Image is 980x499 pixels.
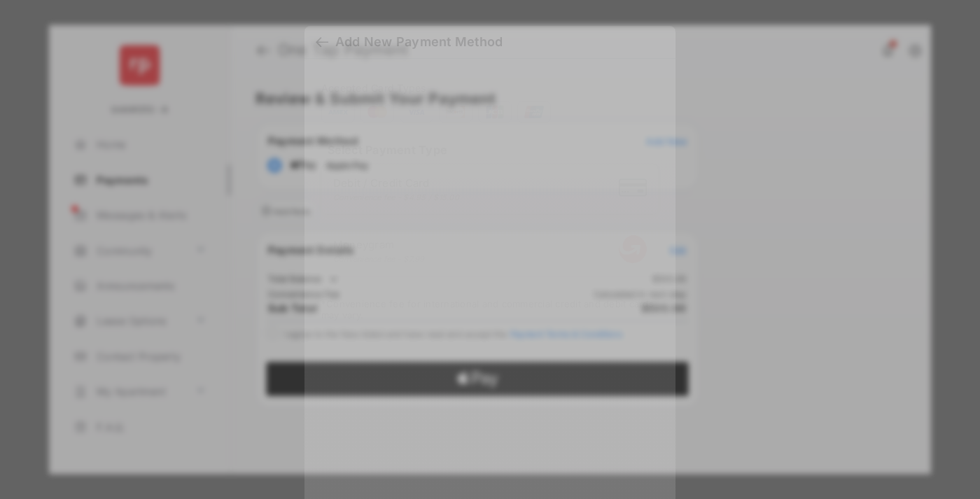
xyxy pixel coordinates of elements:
div: Convenience fee - $7.99 [333,254,425,264]
div: Convenience fee - $4.95 / $15.00 [333,192,459,202]
div: * Convenience fee for international and commercial credit and debit cards may vary. [321,298,659,323]
span: Moneygram [333,238,425,251]
div: Add New Payment Method [335,35,503,50]
h4: Select Payment Type [321,143,659,157]
span: Accepted Card Types [321,82,432,94]
span: Debit / Credit Card [333,176,459,190]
